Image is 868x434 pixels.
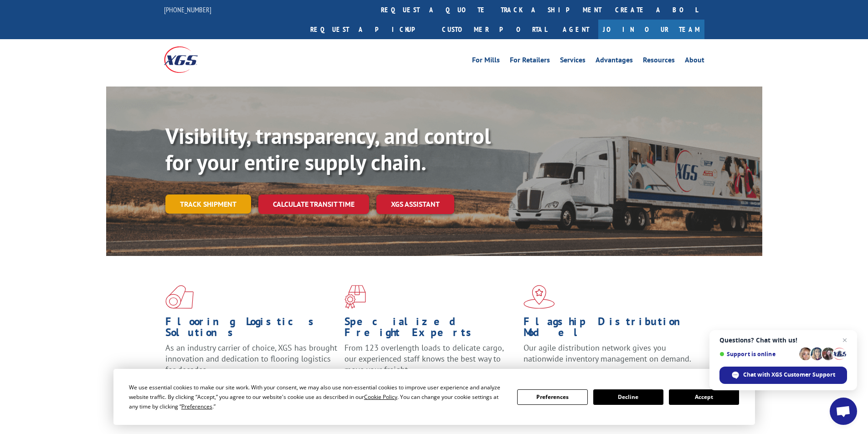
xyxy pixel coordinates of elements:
div: Cookie Consent Prompt [113,369,755,425]
a: For Retailers [510,56,550,66]
a: Agent [554,20,598,39]
a: For Mills [472,56,500,66]
img: xgs-icon-total-supply-chain-intelligence-red [165,285,194,309]
img: xgs-icon-focused-on-flooring-red [344,285,366,309]
span: Chat with XGS Customer Support [743,371,835,379]
div: Open chat [830,398,857,425]
span: As an industry carrier of choice, XGS has brought innovation and dedication to flooring logistics... [165,342,337,375]
button: Decline [593,389,663,405]
button: Preferences [517,389,587,405]
a: About [685,56,704,66]
div: We use essential cookies to make our site work. With your consent, we may also use non-essential ... [129,383,506,411]
div: Chat with XGS Customer Support [719,367,847,384]
a: Join Our Team [598,20,704,39]
h1: Flagship Distribution Model [524,316,696,342]
a: Services [560,56,586,66]
span: Support is online [719,351,796,357]
span: Our agile distribution network gives you nationwide inventory management on demand. [524,342,691,364]
a: Resources [643,56,675,66]
p: From 123 overlength loads to delicate cargo, our experienced staff knows the best way to move you... [344,342,517,383]
span: Preferences [181,403,212,410]
span: Close chat [839,335,850,346]
button: Accept [669,389,739,405]
a: Customer Portal [435,20,554,39]
a: Advantages [596,56,633,66]
span: Questions? Chat with us! [719,337,847,344]
img: xgs-icon-flagship-distribution-model-red [524,285,555,309]
a: [PHONE_NUMBER] [164,5,211,14]
a: XGS ASSISTANT [376,194,454,214]
span: Cookie Policy [364,393,397,401]
h1: Specialized Freight Experts [344,316,517,342]
b: Visibility, transparency, and control for your entire supply chain. [165,122,491,176]
a: Track shipment [165,194,251,214]
a: Request a pickup [303,20,435,39]
h1: Flooring Logistics Solutions [165,316,338,342]
a: Calculate transit time [258,194,369,214]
